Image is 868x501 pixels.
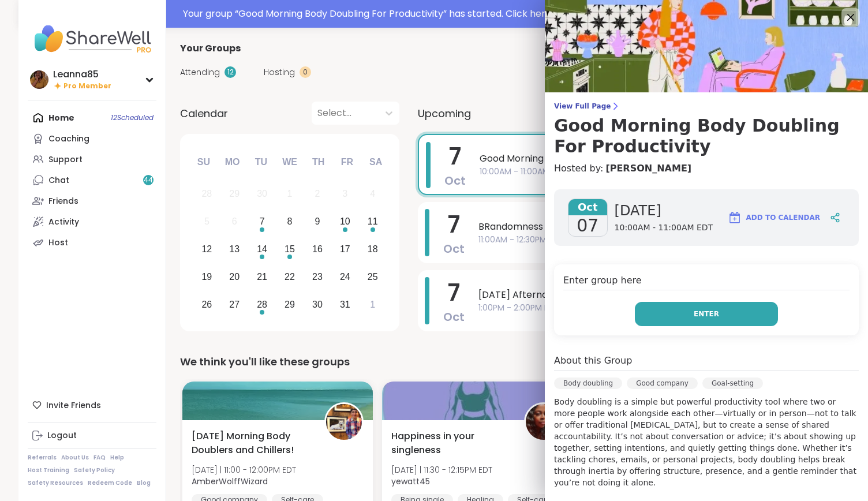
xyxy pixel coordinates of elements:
[300,66,311,78] div: 0
[305,264,330,289] div: Choose Thursday, October 23rd, 2025
[53,68,111,81] div: Leanna85
[278,182,302,207] div: Not available Wednesday, October 1st, 2025
[526,404,562,440] img: yewatt45
[306,149,331,175] div: Th
[360,210,385,234] div: Choose Saturday, October 11th, 2025
[63,81,111,91] span: Pro Member
[250,264,275,289] div: Choose Tuesday, October 21st, 2025
[110,454,124,462] a: Help
[48,196,78,207] div: Friends
[554,102,859,157] a: View Full PageGood Morning Body Doubling For Productivity
[257,269,267,285] div: 21
[480,152,814,166] span: Good Morning Body Doubling For Productivity
[312,241,323,257] div: 16
[312,269,323,285] div: 23
[615,222,713,234] span: 10:00AM - 11:00AM EDT
[222,210,247,234] div: Not available Monday, October 6th, 2025
[480,166,814,178] span: 10:00AM - 11:00AM EDT
[478,220,815,234] span: BRandomness Unstable Connection Open Forum
[30,70,48,89] img: Leanna85
[478,234,815,246] span: 11:00AM - 12:30PM EDT
[219,149,245,175] div: Mo
[746,212,820,223] span: Add to Calendar
[194,182,219,207] div: Not available Sunday, September 28th, 2025
[180,106,228,121] span: Calendar
[28,18,156,59] img: ShareWell Nav Logo
[315,214,320,229] div: 9
[315,186,320,201] div: 2
[554,396,859,488] p: Body doubling is a simple but powerful productivity tool where two or more people work alongside ...
[232,214,237,229] div: 6
[74,466,115,474] a: Safety Policy
[568,199,607,215] span: Oct
[48,237,68,249] div: Host
[225,66,236,78] div: 12
[340,241,350,257] div: 17
[340,269,350,285] div: 24
[577,215,598,236] span: 07
[137,479,151,487] a: Blog
[229,269,240,285] div: 20
[278,264,302,289] div: Choose Wednesday, October 22nd, 2025
[48,216,79,228] div: Activity
[702,377,763,389] div: Goal-setting
[449,140,461,173] span: 7
[48,154,83,166] div: Support
[222,237,247,262] div: Choose Monday, October 13th, 2025
[260,214,265,229] div: 7
[250,292,275,317] div: Choose Tuesday, October 28th, 2025
[334,149,360,175] div: Fr
[47,430,77,442] div: Logout
[229,186,240,201] div: 29
[627,377,698,389] div: Good company
[287,214,293,229] div: 8
[201,297,212,312] div: 26
[363,149,388,175] div: Sa
[250,210,275,234] div: Choose Tuesday, October 7th, 2025
[448,276,460,309] span: 7
[48,175,69,186] div: Chat
[194,237,219,262] div: Choose Sunday, October 12th, 2025
[448,208,460,241] span: 7
[192,476,268,487] b: AmberWolffWizard
[370,186,375,201] div: 4
[332,237,357,262] div: Choose Friday, October 17th, 2025
[728,211,742,225] img: ShareWell Logomark
[278,210,302,234] div: Choose Wednesday, October 8th, 2025
[180,42,241,55] span: Your Groups
[257,241,267,257] div: 14
[305,182,330,207] div: Not available Thursday, October 2nd, 2025
[191,149,216,175] div: Su
[605,162,691,175] a: [PERSON_NAME]
[332,264,357,289] div: Choose Friday, October 24th, 2025
[222,292,247,317] div: Choose Monday, October 27th, 2025
[278,292,302,317] div: Choose Wednesday, October 29th, 2025
[28,190,156,211] a: Friends
[264,66,295,78] span: Hosting
[277,149,302,175] div: We
[285,269,295,285] div: 22
[285,241,295,257] div: 15
[444,173,466,189] span: Oct
[250,237,275,262] div: Choose Tuesday, October 14th, 2025
[28,425,156,446] a: Logout
[93,454,106,462] a: FAQ
[368,241,378,257] div: 18
[370,297,375,312] div: 1
[563,274,850,290] h4: Enter group here
[180,354,836,370] div: We think you'll like these groups
[305,210,330,234] div: Choose Thursday, October 9th, 2025
[391,429,511,457] span: Happiness in your singleness
[28,128,156,149] a: Coaching
[28,466,69,474] a: Host Training
[332,210,357,234] div: Choose Friday, October 10th, 2025
[229,241,240,257] div: 13
[250,182,275,207] div: Not available Tuesday, September 30th, 2025
[193,180,386,318] div: month 2025-10
[61,454,89,462] a: About Us
[194,210,219,234] div: Not available Sunday, October 5th, 2025
[312,297,323,312] div: 30
[28,479,83,487] a: Safety Resources
[360,237,385,262] div: Choose Saturday, October 18th, 2025
[229,297,240,312] div: 27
